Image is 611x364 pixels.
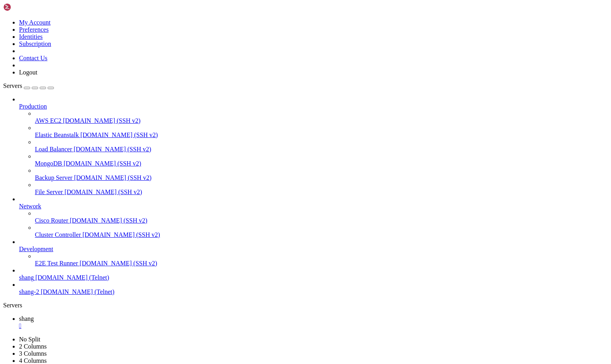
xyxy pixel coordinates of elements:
a: Development [19,246,608,253]
a: shang [19,315,608,330]
a: Contact Us [19,55,48,61]
li: File Server [DOMAIN_NAME] (SSH v2) [35,181,608,196]
span: E2E Test Runner [35,260,78,267]
div: Servers [3,302,608,309]
span: Backup Server [35,174,73,181]
li: Cisco Router [DOMAIN_NAME] (SSH v2) [35,210,608,224]
span: [DOMAIN_NAME] (SSH v2) [80,260,157,267]
li: E2E Test Runner [DOMAIN_NAME] (SSH v2) [35,253,608,267]
a: 2 Columns [19,343,47,350]
span: Load Balancer [35,146,72,152]
li: MongoDB [DOMAIN_NAME] (SSH v2) [35,153,608,167]
span: [DOMAIN_NAME] (Telnet) [35,274,109,281]
span: Elastic Beanstalk [35,131,79,138]
span: MongoDB [35,160,62,167]
li: shang [DOMAIN_NAME] (Telnet) [19,267,608,281]
span: [DOMAIN_NAME] (SSH v2) [70,217,147,224]
a: File Server [DOMAIN_NAME] (SSH v2) [35,189,608,196]
li: Network [19,196,608,238]
a: MongoDB [DOMAIN_NAME] (SSH v2) [35,160,608,167]
a: Elastic Beanstalk [DOMAIN_NAME] (SSH v2) [35,131,608,139]
span: Servers [3,82,22,89]
span: shang-2 [19,288,39,295]
a: 4 Columns [19,357,47,364]
a: shang-2 [DOMAIN_NAME] (Telnet) [19,288,608,295]
li: Elastic Beanstalk [DOMAIN_NAME] (SSH v2) [35,124,608,139]
span: [DOMAIN_NAME] (SSH v2) [74,146,151,152]
a: Production [19,103,608,110]
li: shang-2 [DOMAIN_NAME] (Telnet) [19,281,608,295]
a: Subscription [19,40,51,47]
li: Backup Server [DOMAIN_NAME] (SSH v2) [35,167,608,181]
a: Network [19,203,608,210]
a: AWS EC2 [DOMAIN_NAME] (SSH v2) [35,117,608,124]
a: No Split [19,336,40,343]
a: E2E Test Runner [DOMAIN_NAME] (SSH v2) [35,260,608,267]
span: [DOMAIN_NAME] (SSH v2) [63,160,141,167]
span: Cisco Router [35,217,68,224]
a: Backup Server [DOMAIN_NAME] (SSH v2) [35,174,608,181]
span: [DOMAIN_NAME] (SSH v2) [65,189,142,195]
span: [DOMAIN_NAME] (Telnet) [41,288,115,295]
li: Load Balancer [DOMAIN_NAME] (SSH v2) [35,139,608,153]
a: shang [DOMAIN_NAME] (Telnet) [19,274,608,281]
a: Servers [3,82,54,89]
a: Load Balancer [DOMAIN_NAME] (SSH v2) [35,146,608,153]
span: AWS EC2 [35,117,61,124]
a: Cluster Controller [DOMAIN_NAME] (SSH v2) [35,231,608,238]
a: Logout [19,69,37,76]
span: Network [19,203,41,210]
span: [DOMAIN_NAME] (SSH v2) [80,131,158,138]
a: Preferences [19,26,49,33]
img: Shellngn [3,3,49,11]
span: [DOMAIN_NAME] (SSH v2) [63,117,141,124]
li: Development [19,238,608,267]
span: [DOMAIN_NAME] (SSH v2) [82,231,160,238]
a: 3 Columns [19,350,47,357]
span: Cluster Controller [35,231,81,238]
a: Identities [19,33,43,40]
a:  [19,322,608,330]
span: Development [19,246,53,252]
a: My Account [19,19,51,26]
li: Cluster Controller [DOMAIN_NAME] (SSH v2) [35,224,608,238]
span: File Server [35,189,63,195]
span: [DOMAIN_NAME] (SSH v2) [74,174,152,181]
li: AWS EC2 [DOMAIN_NAME] (SSH v2) [35,110,608,124]
span: Production [19,103,47,110]
span: shang [19,315,34,322]
span: shang [19,274,34,281]
li: Production [19,96,608,196]
a: Cisco Router [DOMAIN_NAME] (SSH v2) [35,217,608,224]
